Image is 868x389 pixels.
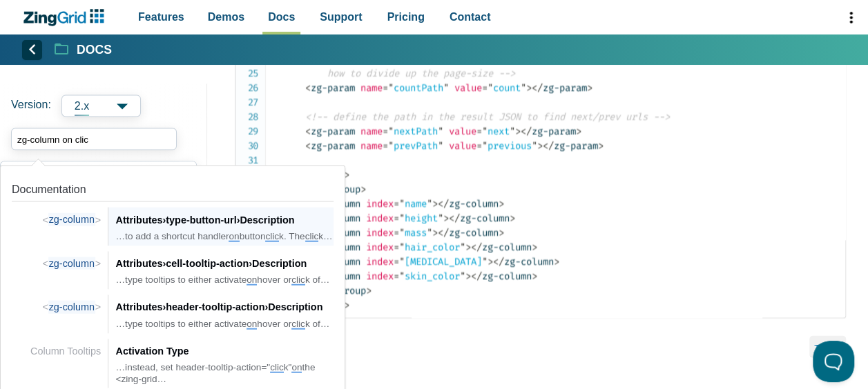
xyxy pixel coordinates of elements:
[229,231,239,242] span: on
[383,141,443,152] span: prevPath
[305,112,670,123] span: <!-- define the path in the result JSON to find next/prev urls -->
[6,334,339,389] a: Link to the result
[394,199,399,210] span: =
[115,212,334,228] div: Attributes type-button-url Description
[482,83,526,94] span: count
[554,257,559,268] span: >
[366,242,394,254] span: index
[482,126,488,138] span: "
[388,141,394,152] span: "
[383,83,449,94] span: countPath
[77,44,112,57] strong: Docs
[6,246,339,290] a: Link to the result
[499,228,504,239] span: >
[394,257,488,268] span: [MEDICAL_DATA]
[48,301,95,314] span: zg-column
[399,228,405,239] span: "
[162,215,166,226] span: ›
[11,95,51,117] span: Version:
[360,184,366,196] span: >
[438,213,443,225] span: "
[515,126,521,138] span: >
[383,141,388,152] span: =
[115,299,334,315] div: Attributes header-tooltip-action Description
[265,231,279,242] span: clic
[43,301,102,314] span: < >
[488,83,493,94] span: "
[344,170,349,181] span: >
[366,228,394,239] span: index
[249,258,252,269] span: ›
[438,228,499,239] span: zg-column
[476,141,482,152] span: =
[366,257,394,268] span: index
[499,199,504,210] span: >
[305,83,311,94] span: <
[11,128,177,150] input: search input
[438,199,449,210] span: </
[305,141,355,152] span: zg-param
[383,126,443,138] span: nextPath
[344,300,349,312] span: >
[394,257,399,268] span: =
[394,242,399,254] span: =
[460,242,465,254] span: "
[366,271,394,283] span: index
[366,213,394,225] span: index
[432,228,438,239] span: >
[237,215,240,226] span: ›
[432,199,438,210] span: >
[476,126,482,138] span: =
[394,228,432,239] span: mass
[268,8,295,26] span: Docs
[305,126,355,138] span: zg-param
[443,83,449,94] span: "
[264,301,268,312] span: ›
[291,362,302,373] span: on
[493,257,554,268] span: zg-column
[55,41,112,58] a: Docs
[388,83,394,94] span: "
[247,319,257,330] span: on
[394,213,443,225] span: height
[521,126,576,138] span: zg-param
[471,242,482,254] span: </
[482,141,488,152] span: "
[521,83,526,94] span: "
[115,255,334,272] div: Attributes cell-tooltip-action Description
[532,141,537,152] span: "
[394,271,465,283] span: skin_color
[6,172,339,246] a: Link to the result
[43,257,102,270] span: < >
[48,213,95,226] span: zg-column
[305,83,355,94] span: zg-param
[366,286,372,297] span: >
[360,126,383,138] span: name
[438,228,449,239] span: </
[383,126,388,138] span: =
[208,8,244,26] span: Demos
[22,9,111,26] a: ZingChart Logo. Click to return to the homepage
[449,213,460,225] span: </
[537,141,543,152] span: >
[270,362,284,373] span: clic
[510,213,515,225] span: >
[162,301,166,312] span: ›
[438,126,443,138] span: "
[427,199,432,210] span: "
[11,95,196,117] label: Versions
[465,271,471,283] span: >
[43,213,102,226] span: < >
[305,126,311,138] span: <
[366,199,394,210] span: index
[399,257,405,268] span: "
[272,54,653,80] span: <!-- Need to tell ZG how many records were returned so it knows how to divide up the page-size -->
[427,228,432,239] span: "
[48,257,95,270] span: zg-column
[476,126,515,138] span: next
[162,258,166,269] span: ›
[543,141,598,152] span: zg-param
[449,213,510,225] span: zg-column
[543,141,554,152] span: </
[526,83,532,94] span: >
